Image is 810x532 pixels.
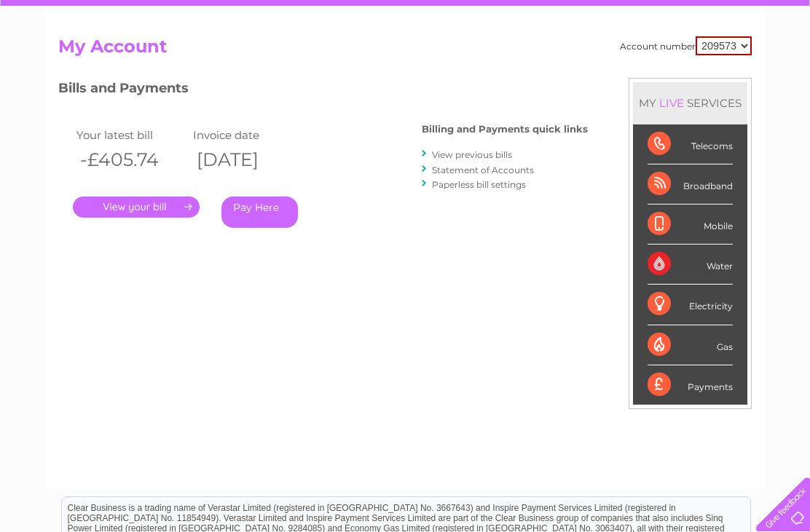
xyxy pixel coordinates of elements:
h2: My Account [58,36,752,64]
div: Water [648,245,733,285]
h3: Bills and Payments [58,78,588,103]
div: Clear Business is a trading name of Verastar Limited (registered in [GEOGRAPHIC_DATA] No. 3667643... [62,8,750,71]
a: Water [554,62,581,73]
div: Account number [620,36,752,55]
a: Pay Here [221,196,298,228]
div: Payments [648,365,733,405]
a: Energy [590,62,622,73]
a: Blog [683,62,704,73]
th: [DATE] [189,145,306,175]
img: logo.png [28,38,103,82]
div: Telecoms [648,124,733,164]
h4: Billing and Payments quick links [422,124,588,135]
a: View previous bills [432,149,512,160]
a: 0333 014 3131 [535,7,636,25]
div: Gas [648,325,733,365]
a: Contact [713,62,749,73]
td: Your latest bill [73,125,189,145]
div: Electricity [648,285,733,325]
a: Telecoms [631,62,675,73]
div: MY SERVICES [633,82,747,124]
a: Paperless bill settings [432,179,526,190]
td: Invoice date [189,125,306,145]
a: . [73,196,200,218]
div: Broadband [648,164,733,205]
th: -£405.74 [73,145,189,175]
div: Mobile [648,205,733,245]
div: LIVE [656,96,687,110]
a: Statement of Accounts [432,164,534,175]
a: Log out [762,62,796,73]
